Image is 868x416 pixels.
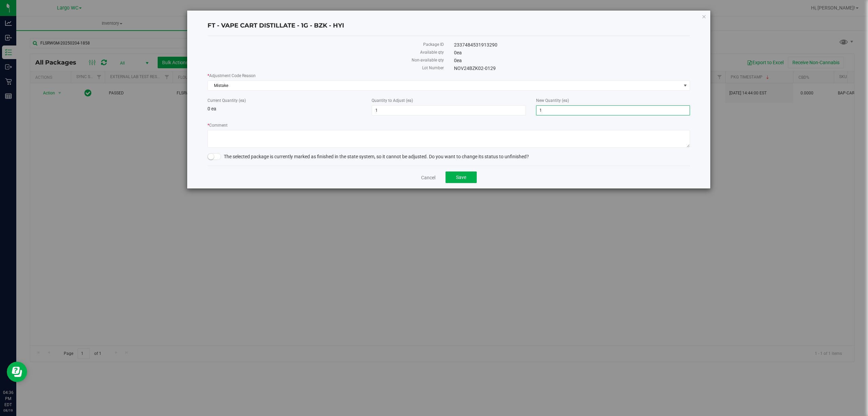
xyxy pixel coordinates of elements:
[449,65,695,72] div: NOV24BZK02-0129
[454,58,462,63] span: 0
[208,97,361,104] label: Current Quantity (ea)
[7,362,27,382] iframe: Resource center
[208,49,444,55] label: Available qty
[208,81,681,90] span: Mistake
[372,106,525,115] input: 1
[536,97,690,104] label: New Quantity (ea)
[421,174,435,181] a: Cancel
[208,21,690,30] h4: FT - VAPE CART DISTILLATE - 1G - BZK - HYI
[456,175,466,180] span: Save
[208,73,690,79] label: Adjustment Code Reason
[208,65,444,71] label: Lot Number
[457,50,462,55] span: ea
[372,97,526,104] label: Quantity to Adjust (ea)
[208,57,444,63] label: Non-available qty
[449,41,695,49] div: 2337484531913290
[208,41,444,48] label: Package ID
[457,58,462,63] span: ea
[208,106,216,111] span: 0 ea
[208,122,690,128] label: Comment
[224,154,529,159] span: The selected package is currently marked as finished in the state system, so it cannot be adjuste...
[681,81,690,90] span: select
[454,50,462,55] span: 0
[446,171,477,183] button: Save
